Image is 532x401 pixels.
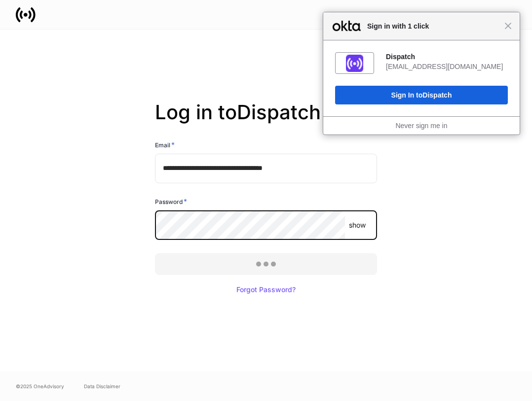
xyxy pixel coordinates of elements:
[422,91,452,99] span: Dispatch
[362,20,504,32] span: Sign in with 1 click
[395,122,447,130] a: Never sign me in
[504,22,512,30] span: Close
[335,86,508,104] button: Sign In toDispatch
[386,52,508,61] div: Dispatch
[386,62,508,71] div: [EMAIL_ADDRESS][DOMAIN_NAME]
[346,55,363,72] img: fs01jxrofoggULhDH358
